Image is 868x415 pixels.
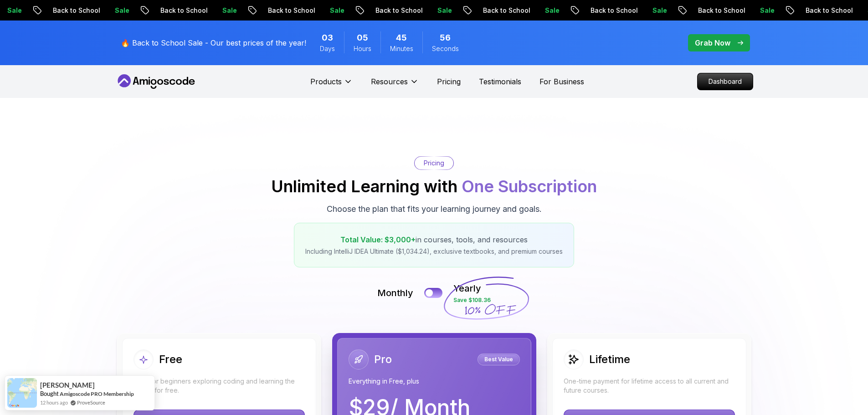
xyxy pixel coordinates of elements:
span: Hours [354,44,371,53]
p: Choose the plan that fits your learning journey and goals. [327,203,542,215]
span: 56 Seconds [440,31,451,44]
p: Sale [430,6,459,15]
p: Back to School [46,6,108,15]
p: in courses, tools, and resources [305,234,563,245]
p: Pricing [424,159,444,168]
p: Dashboard [698,73,753,90]
a: ProveSource [77,399,105,406]
p: Ideal for beginners exploring coding and learning the basics for free. [134,377,305,395]
p: Sale [753,6,782,15]
span: [PERSON_NAME] [40,381,95,389]
p: Grab Now [695,37,730,48]
a: Testimonials [479,76,521,87]
span: 45 Minutes [396,31,407,44]
span: Seconds [432,44,459,53]
p: Monthly [377,287,413,299]
span: Total Value: $3,000+ [340,235,416,244]
h2: Lifetime [589,352,630,367]
h2: Free [159,352,182,367]
a: For Business [539,76,584,87]
h2: Pro [374,352,392,367]
span: 12 hours ago [40,399,68,406]
span: One Subscription [462,176,597,196]
span: Minutes [390,44,413,53]
p: Resources [371,76,408,87]
p: Sale [108,6,137,15]
a: Amigoscode PRO Membership [60,390,134,397]
h2: Unlimited Learning with [271,177,597,195]
p: Back to School [476,6,538,15]
p: Back to School [153,6,215,15]
p: Back to School [368,6,430,15]
span: 5 Hours [357,31,368,44]
p: One-time payment for lifetime access to all current and future courses. [564,377,735,395]
span: 3 Days [322,31,333,44]
span: Bought [40,390,59,397]
span: Days [320,44,335,53]
p: Best Value [479,355,519,364]
p: Products [310,76,342,87]
a: Pricing [437,76,461,87]
p: Back to School [798,6,860,15]
button: Products [310,76,353,94]
p: Back to School [691,6,753,15]
p: Back to School [583,6,645,15]
a: Dashboard [697,73,753,90]
p: 🔥 Back to School Sale - Our best prices of the year! [121,37,306,48]
p: Everything in Free, plus [349,377,520,386]
p: Sale [538,6,567,15]
p: Sale [645,6,674,15]
p: Including IntelliJ IDEA Ultimate ($1,034.24), exclusive textbooks, and premium courses [305,247,563,256]
button: Resources [371,76,419,94]
p: Back to School [261,6,323,15]
p: Sale [323,6,352,15]
img: provesource social proof notification image [7,378,37,408]
p: Sale [215,6,244,15]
